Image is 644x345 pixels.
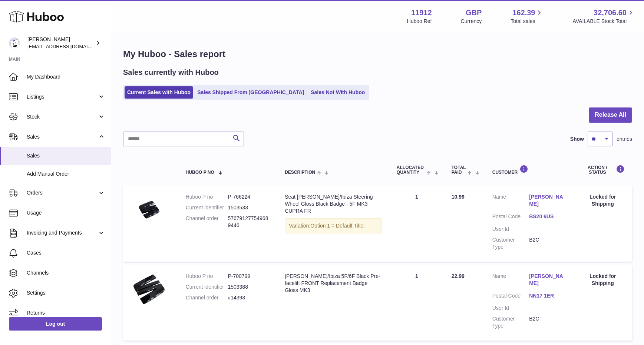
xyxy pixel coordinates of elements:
[27,209,105,216] span: Usage
[228,283,270,291] dd: 1503388
[27,133,98,140] span: Sales
[186,215,228,229] dt: Channel order
[27,43,109,49] span: [EMAIL_ADDRESS][DOMAIN_NAME]
[617,136,632,143] span: entries
[389,186,444,261] td: 1
[131,193,168,227] img: PhotoRoom-20230430_171745.jpg
[492,213,529,222] dt: Postal Code
[572,18,635,25] span: AVAILABLE Stock Total
[228,193,270,200] dd: P-766224
[228,204,270,211] dd: 1503533
[186,170,214,175] span: Huboo P no
[27,309,105,316] span: Returns
[123,48,632,60] h1: My Huboo - Sales report
[529,193,566,208] a: [PERSON_NAME]
[131,273,168,306] img: $_1.PNG
[186,204,228,211] dt: Current identifier
[511,8,544,25] a: 162.39 Total sales
[397,165,425,175] span: ALLOCATED Quantity
[308,86,367,99] a: Sales Not With Huboo
[285,218,382,233] div: Variation:
[529,292,566,299] a: NN17 1ER
[27,189,98,196] span: Orders
[492,292,529,301] dt: Postal Code
[186,193,228,200] dt: Huboo P no
[125,86,193,99] a: Current Sales with Huboo
[228,215,270,229] dd: 576791277549689446
[310,223,365,229] span: Option 1 = Default Title;
[27,152,105,159] span: Sales
[492,165,566,175] div: Customer
[411,8,432,18] strong: 11912
[570,136,584,143] label: Show
[529,236,566,251] dd: B2C
[492,273,529,289] dt: Name
[27,269,105,276] span: Channels
[27,229,98,236] span: Invoicing and Payments
[492,315,529,329] dt: Customer Type
[407,18,432,25] div: Huboo Ref
[452,165,466,175] span: Total paid
[466,8,482,18] strong: GBP
[186,283,228,291] dt: Current identifier
[195,86,307,99] a: Sales Shipped From [GEOGRAPHIC_DATA]
[228,294,270,301] dd: #14393
[511,18,544,25] span: Total sales
[9,317,102,331] a: Log out
[27,170,105,178] span: Add Manual Order
[389,265,444,341] td: 1
[492,226,529,233] dt: User Id
[529,273,566,287] a: [PERSON_NAME]
[581,165,625,175] div: Action / Status
[285,170,315,175] span: Description
[581,273,625,287] div: Locked for Shipping
[228,273,270,280] dd: P-700799
[452,273,465,279] span: 22.99
[589,107,632,123] button: Release All
[512,8,535,18] span: 162.39
[594,8,627,18] span: 32,706.60
[452,194,465,200] span: 10.99
[581,193,625,208] div: Locked for Shipping
[572,8,635,25] a: 32,706.60 AVAILABLE Stock Total
[492,193,529,209] dt: Name
[27,113,98,120] span: Stock
[27,73,105,80] span: My Dashboard
[529,315,566,329] dd: B2C
[492,236,529,251] dt: Customer Type
[9,37,20,49] img: info@carbonmyride.com
[492,305,529,312] dt: User Id
[461,18,482,25] div: Currency
[186,294,228,301] dt: Channel order
[27,36,94,50] div: [PERSON_NAME]
[27,249,105,256] span: Cases
[529,213,566,220] a: BS20 6US
[27,93,98,100] span: Listings
[285,273,382,294] div: [PERSON_NAME]/Ibiza 5F/6F Black Pre-facelift FRONT Replacement Badge Gloss MK3
[123,67,219,77] h2: Sales currently with Huboo
[186,273,228,280] dt: Huboo P no
[285,193,382,215] div: Seat [PERSON_NAME]/Ibiza Steering Wheel Gloss Black Badge - 5F MK3 CUPRA FR
[27,289,105,296] span: Settings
